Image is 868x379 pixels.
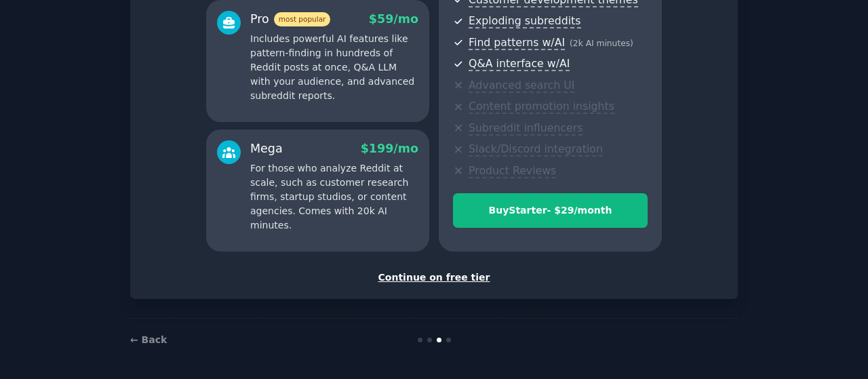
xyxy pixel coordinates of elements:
[454,203,647,218] div: Buy Starter - $ 29 /month
[250,32,418,103] p: Includes powerful AI features like pattern-finding in hundreds of Reddit posts at once, Q&A LLM w...
[469,164,556,178] span: Product Reviews
[130,334,167,345] a: ← Back
[274,12,331,26] span: most popular
[144,271,724,285] div: Continue on free tier
[250,140,283,157] div: Mega
[570,39,633,48] span: ( 2k AI minutes )
[250,161,418,233] p: For those who analyze Reddit at scale, such as customer research firms, startup studios, or conte...
[469,14,580,28] span: Exploding subreddits
[469,100,614,114] span: Content promotion insights
[469,57,570,71] span: Q&A interface w/AI
[361,142,418,155] span: $ 199 /mo
[469,142,603,157] span: Slack/Discord integration
[250,11,330,28] div: Pro
[469,36,565,50] span: Find patterns w/AI
[453,193,648,228] button: BuyStarter- $29/month
[369,12,418,26] span: $ 59 /mo
[469,121,583,136] span: Subreddit influencers
[469,79,574,93] span: Advanced search UI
